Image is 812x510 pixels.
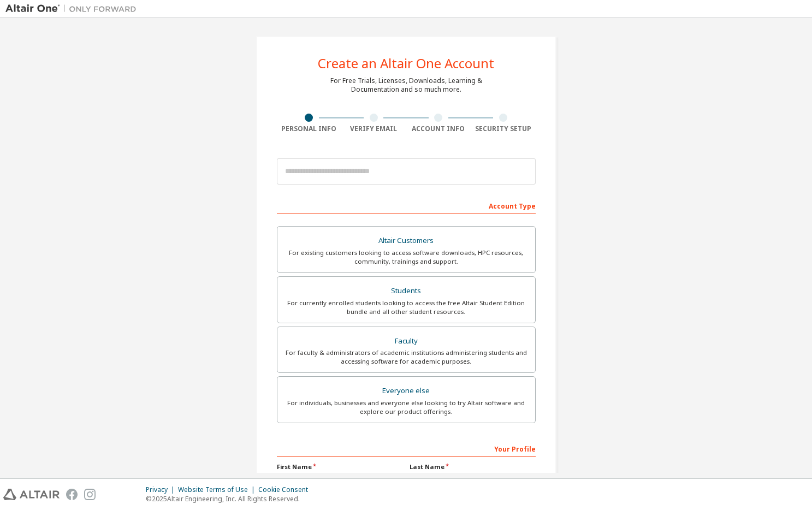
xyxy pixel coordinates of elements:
div: Verify Email [341,124,406,133]
p: © 2025 Altair Engineering, Inc. All Rights Reserved. [146,494,315,503]
div: Create an Altair One Account [318,57,494,70]
div: Account Type [277,197,536,214]
div: Account Info [406,124,471,133]
div: For existing customers looking to access software downloads, HPC resources, community, trainings ... [284,248,529,266]
div: Students [284,283,529,299]
div: Cookie Consent [258,485,315,494]
label: Last Name [410,462,536,471]
div: Altair Customers [284,233,529,248]
div: Faculty [284,334,529,349]
div: Everyone else [284,383,529,399]
div: Your Profile [277,440,536,457]
div: Privacy [146,485,178,494]
div: Security Setup [471,124,536,133]
div: Website Terms of Use [178,485,258,494]
img: altair_logo.svg [3,489,60,500]
div: For faculty & administrators of academic institutions administering students and accessing softwa... [284,348,529,366]
div: For Free Trials, Licenses, Downloads, Learning & Documentation and so much more. [330,76,482,94]
div: For individuals, businesses and everyone else looking to try Altair software and explore our prod... [284,399,529,416]
div: For currently enrolled students looking to access the free Altair Student Edition bundle and all ... [284,299,529,316]
img: facebook.svg [66,489,78,500]
img: instagram.svg [84,489,96,500]
label: First Name [277,462,403,471]
img: Altair One [5,3,142,14]
div: Personal Info [277,124,342,133]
